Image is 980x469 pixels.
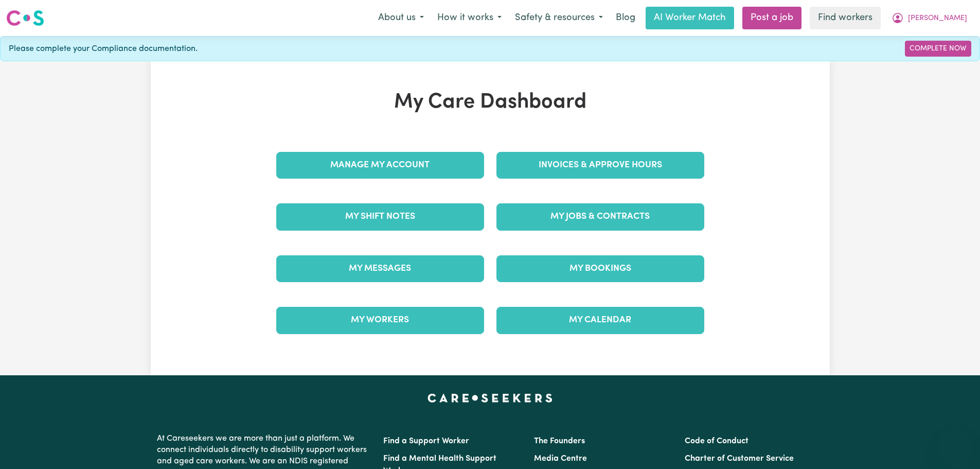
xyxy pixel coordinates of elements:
[905,41,971,57] a: Complete Now
[885,7,974,29] button: My Account
[371,7,431,29] button: About us
[939,428,972,461] iframe: Button to launch messaging window
[276,255,484,282] a: My Messages
[6,6,44,30] a: Careseekers logo
[276,152,484,179] a: Manage My Account
[685,455,794,463] a: Charter of Customer Service
[496,255,704,282] a: My Bookings
[496,203,704,230] a: My Jobs & Contracts
[6,9,44,27] img: Careseekers logo
[9,43,198,55] span: Please complete your Compliance documentation.
[908,13,967,24] span: [PERSON_NAME]
[496,152,704,179] a: Invoices & Approve Hours
[534,437,585,445] a: The Founders
[276,307,484,334] a: My Workers
[431,7,508,29] button: How it works
[742,7,801,29] a: Post a job
[276,203,484,230] a: My Shift Notes
[508,7,610,29] button: Safety & resources
[810,7,881,29] a: Find workers
[646,7,734,29] a: AI Worker Match
[496,307,704,334] a: My Calendar
[383,437,469,445] a: Find a Support Worker
[610,7,642,29] a: Blog
[534,455,587,463] a: Media Centre
[427,394,553,402] a: Careseekers home page
[685,437,749,445] a: Code of Conduct
[270,90,710,115] h1: My Care Dashboard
